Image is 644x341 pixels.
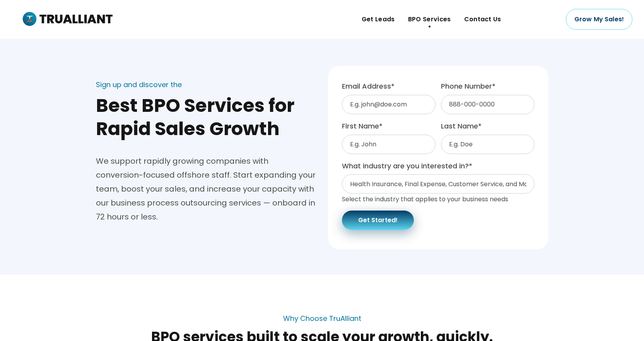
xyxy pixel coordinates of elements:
div: Why Choose TruAlliant [283,315,361,322]
input: 888-000-0000 [441,95,535,114]
span: BPO Services [408,14,451,25]
input: E.g. John [342,135,436,154]
div: We support rapidly growing companies with conversion-focused offshore staff. Start expanding your... [96,154,316,224]
div: Sign up and discover the [96,81,182,89]
a: Grow My Sales! [566,9,632,30]
label: Last Name [441,120,535,133]
button: Get Started! [342,211,414,230]
label: Email Address [342,80,436,93]
input: E.g. Doe [441,135,535,154]
span: Select the industry that applies to your business needs [342,195,508,204]
label: First Name [342,120,436,133]
input: E.g. john@doe.com [342,95,436,114]
label: Phone Number [441,80,535,93]
span: Get Leads [362,14,395,25]
label: What industry are you interested in? [342,159,535,173]
h2: Best BPO Services for Rapid Sales Growth [96,94,316,141]
span: Contact Us [464,14,501,25]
